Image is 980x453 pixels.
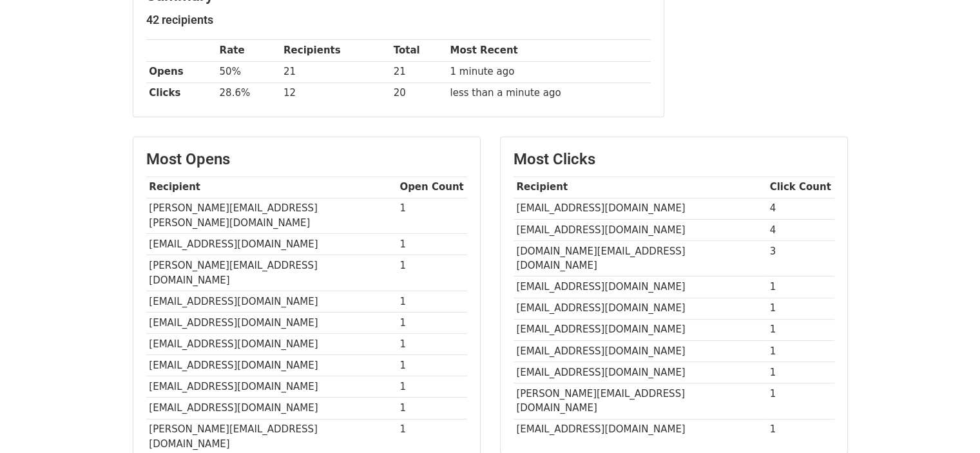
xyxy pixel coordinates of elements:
th: Clicks [146,82,216,104]
td: [EMAIL_ADDRESS][DOMAIN_NAME] [146,334,397,355]
div: Sohbet Aracı [916,391,980,453]
td: 1 [767,276,834,298]
td: 4 [767,219,834,240]
th: Click Count [767,177,834,198]
td: [PERSON_NAME][EMAIL_ADDRESS][PERSON_NAME][DOMAIN_NAME] [146,198,397,234]
th: Open Count [397,177,467,198]
td: [EMAIL_ADDRESS][DOMAIN_NAME] [514,340,767,361]
th: Opens [146,61,216,82]
th: Recipient [514,177,767,198]
td: 1 [397,398,467,419]
td: [EMAIL_ADDRESS][DOMAIN_NAME] [514,361,767,383]
td: [DOMAIN_NAME][EMAIL_ADDRESS][DOMAIN_NAME] [514,240,767,276]
td: 3 [767,240,834,276]
td: 1 [767,340,834,361]
td: less than a minute ago [447,82,651,104]
td: 1 [397,313,467,334]
td: 1 [397,255,467,291]
td: [EMAIL_ADDRESS][DOMAIN_NAME] [514,219,767,240]
td: 1 [397,334,467,355]
h5: 42 recipients [146,13,651,27]
th: Total [390,40,447,61]
td: [PERSON_NAME][EMAIL_ADDRESS][DOMAIN_NAME] [146,255,397,291]
td: 1 [767,361,834,383]
td: [EMAIL_ADDRESS][DOMAIN_NAME] [146,376,397,398]
th: Recipients [280,40,390,61]
td: [PERSON_NAME][EMAIL_ADDRESS][DOMAIN_NAME] [514,383,767,419]
td: 21 [390,61,447,82]
td: [EMAIL_ADDRESS][DOMAIN_NAME] [146,291,397,312]
td: 1 [767,383,834,419]
td: 12 [280,82,390,104]
td: 1 [767,419,834,440]
td: 4 [767,198,834,219]
td: [EMAIL_ADDRESS][DOMAIN_NAME] [514,419,767,440]
h3: Most Clicks [514,150,834,169]
th: Most Recent [447,40,651,61]
td: [EMAIL_ADDRESS][DOMAIN_NAME] [146,398,397,419]
td: [EMAIL_ADDRESS][DOMAIN_NAME] [146,313,397,334]
td: 1 [397,234,467,255]
td: 50% [216,61,280,82]
td: 1 minute ago [447,61,651,82]
td: [EMAIL_ADDRESS][DOMAIN_NAME] [514,319,767,340]
td: [EMAIL_ADDRESS][DOMAIN_NAME] [514,298,767,319]
td: 21 [280,61,390,82]
td: 1 [397,291,467,312]
th: Recipient [146,177,397,198]
th: Rate [216,40,280,61]
iframe: Chat Widget [916,391,980,453]
td: [EMAIL_ADDRESS][DOMAIN_NAME] [514,276,767,298]
td: 1 [767,319,834,340]
td: 1 [767,298,834,319]
td: [EMAIL_ADDRESS][DOMAIN_NAME] [514,198,767,219]
td: 1 [397,355,467,376]
td: 28.6% [216,82,280,104]
td: [EMAIL_ADDRESS][DOMAIN_NAME] [146,355,397,376]
td: [EMAIL_ADDRESS][DOMAIN_NAME] [146,234,397,255]
td: 1 [397,376,467,398]
td: 1 [397,198,467,234]
h3: Most Opens [146,150,467,169]
td: 20 [390,82,447,104]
